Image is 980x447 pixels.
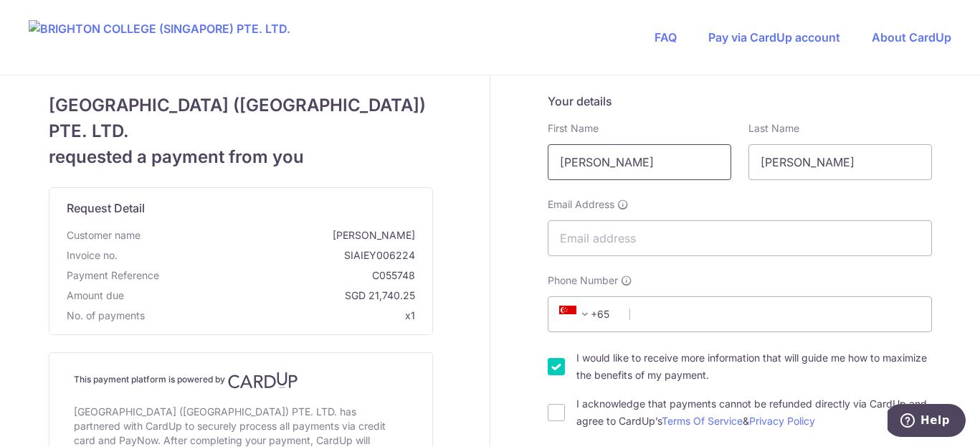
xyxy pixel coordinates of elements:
[655,30,677,44] a: FAQ
[748,121,799,136] label: Last Name
[662,415,743,427] a: Terms Of Service
[548,144,731,180] input: First name
[228,372,298,389] img: CardUp
[74,372,408,389] h4: This payment platform is powered by
[49,144,433,170] span: requested a payment from you
[559,306,594,323] span: +65
[749,415,815,427] a: Privacy Policy
[67,228,141,243] span: Customer name
[548,197,614,212] span: Email Address
[67,309,145,323] span: No. of payments
[872,30,951,44] a: About CardUp
[576,349,932,384] label: I would like to receive more information that will guide me how to maximize the benefits of my pa...
[576,395,932,430] label: I acknowledge that payments cannot be refunded directly via CardUp and agree to CardUp’s &
[405,309,415,321] span: x1
[67,269,159,281] span: translation missing: en.payment_reference
[708,30,840,44] a: Pay via CardUp account
[548,93,932,110] h5: Your details
[555,306,619,323] span: +65
[49,93,433,144] span: [GEOGRAPHIC_DATA] ([GEOGRAPHIC_DATA]) PTE. LTD.
[748,144,932,180] input: Last name
[548,220,932,256] input: Email address
[548,121,599,136] label: First Name
[67,201,145,215] span: translation missing: en.request_detail
[67,248,118,263] span: Invoice no.
[130,288,415,303] span: SGD 21,740.25
[123,248,415,263] span: SIAIEY006224
[888,404,966,440] iframe: Opens a widget where you can find more information
[548,273,618,288] span: Phone Number
[165,268,415,283] span: C055748
[146,228,415,243] span: [PERSON_NAME]
[67,288,124,303] span: Amount due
